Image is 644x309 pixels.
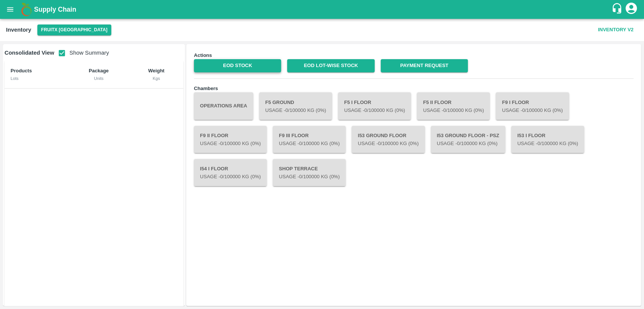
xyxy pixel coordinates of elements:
[279,173,340,181] p: Usage - 0 /100000 Kg (0%)
[352,126,424,153] button: I53 Ground FloorUsage -0/100000 Kg (0%)
[624,2,638,17] div: account of current user
[358,140,418,147] p: Usage - 0 /100000 Kg (0%)
[5,50,54,56] b: Consolidated View
[611,3,624,16] div: customer-support
[135,75,177,82] div: Kgs
[338,92,411,119] button: F5 I FloorUsage -0/100000 Kg (0%)
[2,1,19,18] button: open drawer
[194,52,212,58] b: Actions
[381,59,468,72] a: Payment Request
[496,92,569,119] button: F9 I FloorUsage -0/100000 Kg (0%)
[89,68,109,73] b: Package
[417,92,490,119] button: F5 II FloorUsage -0/100000 Kg (0%)
[148,68,164,73] b: Weight
[423,107,484,114] p: Usage - 0 /100000 Kg (0%)
[437,140,499,147] p: Usage - 0 /100000 Kg (0%)
[200,140,261,147] p: Usage - 0 /100000 Kg (0%)
[279,140,340,147] p: Usage - 0 /100000 Kg (0%)
[37,24,111,35] button: Select DC
[194,59,281,72] a: EOD Stock
[595,23,636,37] button: Inventory V2
[502,107,563,114] p: Usage - 0 /100000 Kg (0%)
[194,86,218,91] b: Chambers
[6,27,31,33] b: Inventory
[19,2,34,17] img: logo
[54,50,109,56] span: Show Summary
[265,107,326,114] p: Usage - 0 /100000 Kg (0%)
[517,140,578,147] p: Usage - 0 /100000 Kg (0%)
[194,92,253,119] button: Operations Area
[11,68,32,73] b: Products
[200,173,261,181] p: Usage - 0 /100000 Kg (0%)
[511,126,584,153] button: I53 I FloorUsage -0/100000 Kg (0%)
[11,75,62,82] div: Lots
[259,92,332,119] button: F5 GroundUsage -0/100000 Kg (0%)
[431,126,505,153] button: I53 Ground Floor - PSZUsage -0/100000 Kg (0%)
[344,107,405,114] p: Usage - 0 /100000 Kg (0%)
[34,4,611,15] a: Supply Chain
[194,126,267,153] button: F9 II FloorUsage -0/100000 Kg (0%)
[273,159,346,186] button: Shop TerraceUsage -0/100000 Kg (0%)
[273,126,346,153] button: F9 III FloorUsage -0/100000 Kg (0%)
[34,6,76,13] b: Supply Chain
[287,59,374,72] a: EOD Lot-wise Stock
[194,159,267,186] button: I54 I FloorUsage -0/100000 Kg (0%)
[74,75,123,82] div: Units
